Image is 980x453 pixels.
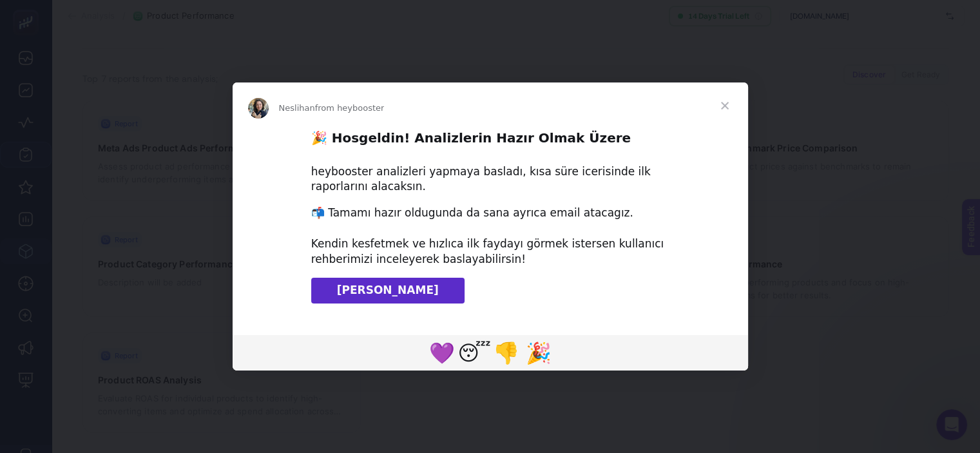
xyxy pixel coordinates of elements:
[702,82,748,129] span: Close
[311,206,669,267] div: 📬 Tamamı hazır oldugunda da sana ayrıca email atacagız. ​ Kendin kesfetmek ve hızlıca ilk faydayı...
[311,164,669,195] div: heybooster analizleri yapmaya basladı, kısa süre icerisinde ilk raporlarını alacaksın.
[523,337,555,368] span: tada reaction
[311,278,465,304] a: [PERSON_NAME]
[248,98,269,119] img: Profile image for Neslihan
[337,284,439,296] span: [PERSON_NAME]
[315,103,385,113] span: from heybooster
[279,103,315,113] span: Neslihan
[458,341,491,365] span: 😴
[458,337,490,368] span: sleeping reaction
[8,4,49,14] span: Feedback
[426,337,458,368] span: purple heart reaction
[429,341,455,365] span: 💜
[526,341,552,365] span: 🎉
[490,337,523,368] span: 1 reaction
[494,341,519,365] span: 👎
[311,130,631,146] b: 🎉 Hosgeldin! Analizlerin Hazır Olmak Üzere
